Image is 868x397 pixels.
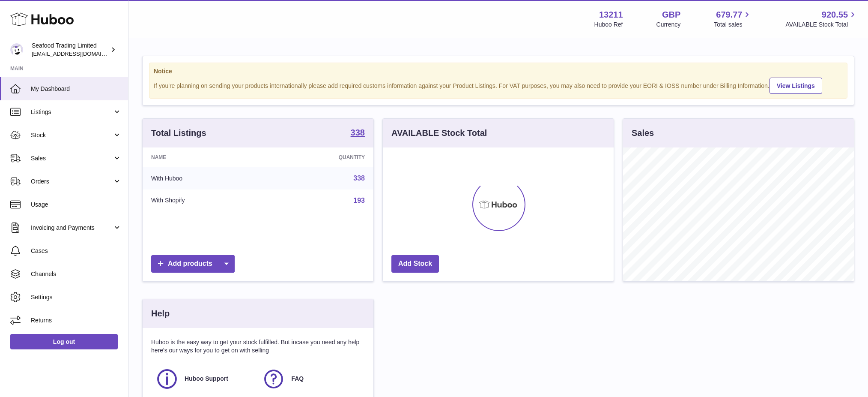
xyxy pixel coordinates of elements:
[143,147,267,167] th: Name
[594,21,623,29] div: Huboo Ref
[391,127,487,139] h3: AVAILABLE Stock Total
[155,367,254,391] a: Huboo Support
[10,43,23,56] img: internalAdmin-13211@internal.huboo.com
[151,255,235,273] a: Add products
[31,270,122,278] span: Channels
[351,128,365,138] a: 338
[391,255,439,273] a: Add Stock
[154,67,843,75] strong: Notice
[31,131,113,139] span: Stock
[31,316,122,325] span: Returns
[822,9,848,21] span: 920.55
[10,334,118,349] a: Log out
[714,21,752,29] span: Total sales
[714,9,752,29] a: 679.77 Total sales
[656,21,681,29] div: Currency
[662,9,680,21] strong: GBP
[31,177,113,186] span: Orders
[31,154,113,162] span: Sales
[151,127,206,139] h3: Total Listings
[31,108,113,116] span: Listings
[151,308,170,319] h3: Help
[785,9,858,29] a: 920.55 AVAILABLE Stock Total
[351,128,365,137] strong: 338
[632,127,654,139] h3: Sales
[143,189,267,212] td: With Shopify
[31,293,122,301] span: Settings
[154,76,843,94] div: If you're planning on sending your products internationally please add required customs informati...
[31,85,122,93] span: My Dashboard
[151,338,365,355] p: Huboo is the easy way to get your stock fulfilled. But incase you need any help here's our ways f...
[353,197,365,204] a: 193
[32,42,109,58] div: Seafood Trading Limited
[31,224,113,232] span: Invoicing and Payments
[262,367,360,391] a: FAQ
[185,375,228,383] span: Huboo Support
[32,50,126,57] span: [EMAIL_ADDRESS][DOMAIN_NAME]
[143,167,267,189] td: With Huboo
[716,9,742,21] span: 679.77
[31,201,122,209] span: Usage
[770,78,822,94] a: View Listings
[785,21,858,29] span: AVAILABLE Stock Total
[599,9,623,21] strong: 13211
[31,247,122,255] span: Cases
[267,147,373,167] th: Quantity
[291,375,304,383] span: FAQ
[353,174,365,182] a: 338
